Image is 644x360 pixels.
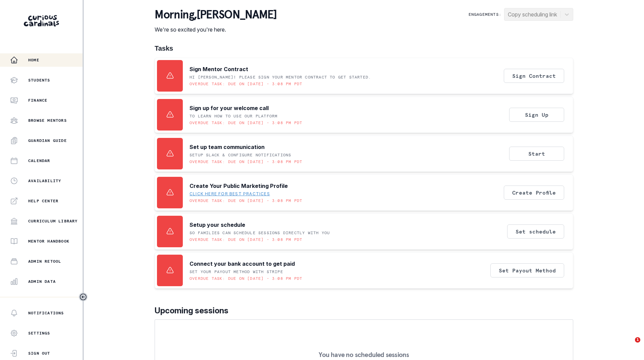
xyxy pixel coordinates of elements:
p: Admin Retool [28,259,61,264]
p: Create Your Public Marketing Profile [190,182,288,190]
span: 1 [635,337,640,343]
p: Upcoming sessions [155,305,573,317]
p: Connect your bank account to get paid [190,260,295,268]
img: Curious Cardinals Logo [24,15,59,27]
p: Set up team communication [190,143,265,151]
button: Set schedule [507,224,564,239]
p: Help Center [28,198,58,204]
p: SO FAMILIES CAN SCHEDULE SESSIONS DIRECTLY WITH YOU [190,230,330,236]
p: Overdue task: Due on [DATE] • 3:08 PM PDT [190,276,302,281]
button: Create Profile [504,186,564,200]
button: Toggle sidebar [79,293,88,301]
button: Set Payout Method [490,263,564,277]
p: Notifications [28,310,64,316]
p: Overdue task: Due on [DATE] • 3:08 PM PDT [190,237,302,242]
p: Sign Out [28,351,50,356]
p: Overdue task: Due on [DATE] • 3:08 PM PDT [190,81,302,87]
p: Hi [PERSON_NAME]! Please sign your mentor contract to get started. [190,74,371,80]
p: Engagements: [469,12,501,17]
p: Guardian Guide [28,138,67,143]
p: Home [28,57,39,63]
p: Browse Mentors [28,118,67,123]
p: Sign up for your welcome call [190,104,269,112]
button: Start [509,147,564,161]
p: Overdue task: Due on [DATE] • 3:08 PM PDT [190,120,302,125]
h1: Tasks [155,44,573,52]
p: Setup your schedule [190,221,245,229]
p: Settings [28,330,50,336]
p: Admin Data [28,279,56,284]
p: Availability [28,178,61,184]
p: Sign Mentor Contract [190,65,248,73]
p: You have no scheduled sessions [319,351,409,358]
button: Sign Contract [504,69,564,83]
p: Mentor Handbook [28,239,69,244]
p: Students [28,78,50,83]
p: Overdue task: Due on [DATE] • 3:08 PM PDT [190,159,302,164]
iframe: Intercom live chat [621,337,637,353]
p: To learn how to use our platform [190,113,277,119]
p: Set your payout method with Stripe [190,269,283,274]
p: morning , [PERSON_NAME] [155,8,276,21]
p: Calendar [28,158,50,163]
p: Setup Slack & Configure Notifications [190,152,291,158]
p: Overdue task: Due on [DATE] • 3:08 PM PDT [190,198,302,203]
a: Click here for best practices [190,191,270,197]
p: Curriculum Library [28,218,78,224]
p: We're so excited you're here. [155,25,276,34]
button: Sign Up [509,108,564,122]
p: Finance [28,98,47,103]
